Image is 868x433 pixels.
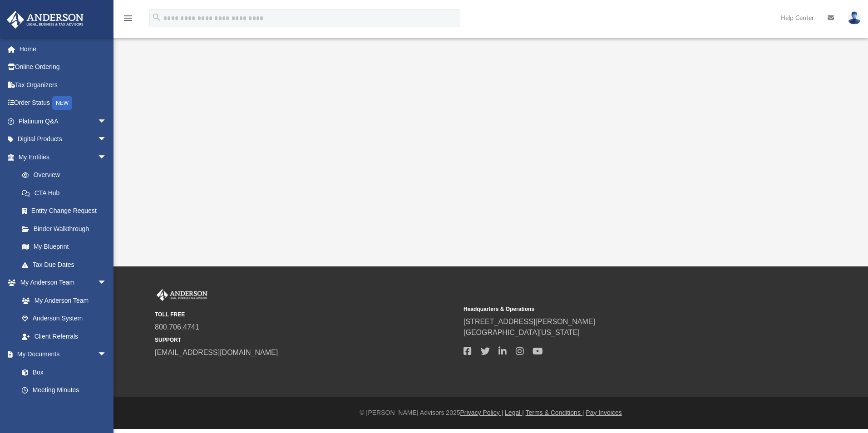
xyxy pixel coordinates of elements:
[98,130,116,149] span: arrow_drop_down
[98,112,116,131] span: arrow_drop_down
[152,12,162,22] i: search
[52,96,72,110] div: NEW
[6,274,116,292] a: My Anderson Teamarrow_drop_down
[98,345,116,364] span: arrow_drop_down
[464,318,595,325] a: [STREET_ADDRESS][PERSON_NAME]
[464,329,580,336] a: [GEOGRAPHIC_DATA][US_STATE]
[13,291,111,310] a: My Anderson Team
[6,58,120,76] a: Online Ordering
[155,323,199,331] a: 800.706.4741
[848,11,861,25] img: User Pic
[526,409,584,416] a: Terms & Conditions |
[13,166,120,184] a: Overview
[113,408,868,418] div: © [PERSON_NAME] Advisors 2025
[155,336,457,344] small: SUPPORT
[6,76,120,94] a: Tax Organizers
[6,345,116,364] a: My Documentsarrow_drop_down
[13,363,111,381] a: Box
[13,256,120,274] a: Tax Due Dates
[13,220,120,238] a: Binder Walkthrough
[13,310,116,328] a: Anderson System
[13,184,120,202] a: CTA Hub
[98,274,116,292] span: arrow_drop_down
[98,148,116,167] span: arrow_drop_down
[13,238,116,256] a: My Blueprint
[155,289,209,301] img: Anderson Advisors Platinum Portal
[6,148,120,166] a: My Entitiesarrow_drop_down
[123,17,133,24] a: menu
[13,327,116,345] a: Client Referrals
[13,381,116,399] a: Meeting Minutes
[155,349,278,356] a: [EMAIL_ADDRESS][DOMAIN_NAME]
[6,40,120,58] a: Home
[6,130,120,148] a: Digital Productsarrow_drop_down
[4,11,86,29] img: Anderson Advisors Platinum Portal
[460,409,503,416] a: Privacy Policy |
[13,202,120,220] a: Entity Change Request
[505,409,524,416] a: Legal |
[6,94,120,113] a: Order StatusNEW
[464,305,766,313] small: Headquarters & Operations
[586,409,621,416] a: Pay Invoices
[123,13,133,24] i: menu
[13,399,111,417] a: Forms Library
[6,112,120,130] a: Platinum Q&Aarrow_drop_down
[155,310,457,319] small: TOLL FREE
